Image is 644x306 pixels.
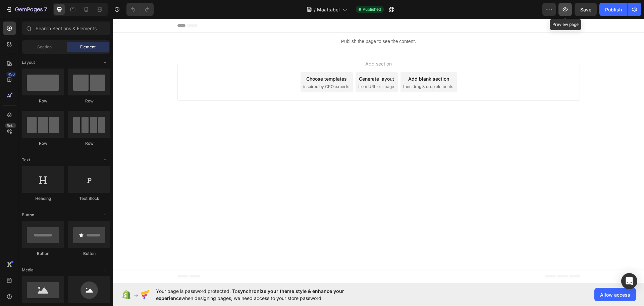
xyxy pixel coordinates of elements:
[575,3,597,16] button: Save
[22,251,64,257] div: Button
[68,98,110,104] div: Row
[80,44,96,50] span: Element
[22,59,35,65] span: Layout
[68,195,110,202] div: Text Block
[156,288,370,302] span: Your page is password protected. To when designing pages, we need access to your store password.
[68,251,110,257] div: Button
[190,65,236,71] span: inspired by CRO experts
[100,155,110,165] span: Toggle open
[22,98,64,104] div: Row
[599,3,628,16] button: Publish
[193,56,234,63] div: Choose templates
[594,288,636,301] button: Allow access
[100,265,110,275] span: Toggle open
[22,140,64,146] div: Row
[245,65,281,71] span: from URL or image
[156,288,344,301] span: synchronize your theme style & enhance your experience
[246,56,281,63] div: Generate layout
[317,6,340,13] span: Maattabel
[621,273,637,289] div: Open Intercom Messenger
[100,210,110,220] span: Toggle open
[22,212,34,218] span: Button
[37,44,52,50] span: Section
[22,267,34,273] span: Media
[605,6,622,13] div: Publish
[68,140,110,146] div: Row
[44,5,47,13] p: 7
[295,56,336,63] div: Add blank section
[100,57,110,68] span: Toggle open
[250,41,281,48] span: Add section
[314,6,316,13] span: /
[22,195,64,202] div: Heading
[580,7,591,12] span: Save
[22,157,30,163] span: Text
[3,3,50,16] button: 7
[6,72,16,77] div: 450
[363,6,381,12] span: Published
[600,291,630,298] span: Allow access
[290,65,340,71] span: then drag & drop elements
[113,19,644,283] iframe: Design area
[5,123,16,128] div: Beta
[22,21,110,35] input: Search Sections & Elements
[126,3,154,16] div: Undo/Redo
